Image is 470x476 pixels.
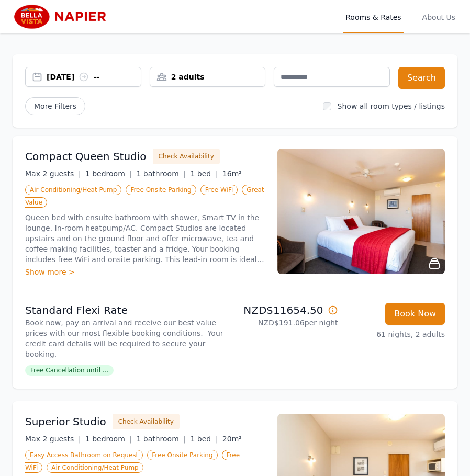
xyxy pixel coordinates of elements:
p: NZD$11654.50 [239,303,338,318]
button: Search [398,67,445,89]
p: Book now, pay on arrival and receive our best value prices with our most flexible booking conditi... [25,318,231,359]
h3: Superior Studio [25,414,106,429]
span: 1 bed | [190,169,218,178]
span: More Filters [25,97,85,115]
div: Show more > [25,267,265,277]
div: 2 adults [150,72,265,82]
span: Free Cancellation until ... [25,365,114,376]
span: 1 bedroom | [85,435,132,443]
span: Max 2 guests | [25,435,81,443]
h3: Compact Queen Studio [25,149,147,164]
button: Book Now [385,303,445,325]
span: Max 2 guests | [25,169,81,178]
div: [DATE] -- [47,72,141,82]
p: 61 nights, 2 adults [346,329,445,339]
span: 16m² [222,169,242,178]
span: Easy Access Bathroom on Request [25,450,143,460]
span: Air Conditioning/Heat Pump [25,185,121,195]
label: Show all room types / listings [338,102,445,110]
span: Free WiFi [200,185,238,195]
p: NZD$191.06 per night [239,318,338,328]
span: 1 bathroom | [136,169,186,178]
span: Free Onsite Parking [147,450,217,460]
img: Bella Vista Napier [13,4,113,29]
span: 1 bedroom | [85,169,132,178]
span: 20m² [222,435,242,443]
span: 1 bathroom | [136,435,186,443]
button: Check Availability [113,414,180,429]
p: Standard Flexi Rate [25,303,231,318]
span: Free Onsite Parking [126,185,196,195]
p: Queen bed with ensuite bathroom with shower, Smart TV in the lounge. In-room heatpump/AC. Compact... [25,212,265,265]
span: 1 bed | [190,435,218,443]
button: Check Availability [153,149,220,164]
span: Air Conditioning/Heat Pump [47,462,143,473]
